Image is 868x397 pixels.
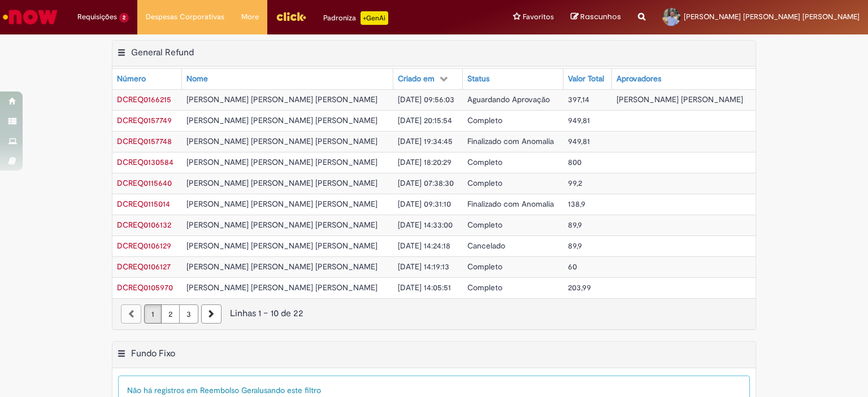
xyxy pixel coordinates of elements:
div: Valor Total [568,73,604,85]
span: 949,81 [568,136,590,146]
span: [PERSON_NAME] [PERSON_NAME] [PERSON_NAME] [684,12,860,21]
span: [DATE] 19:34:45 [398,136,453,146]
div: Criado em [398,73,435,85]
button: Fundo Fixo Menu de contexto [117,348,126,363]
span: [PERSON_NAME] [PERSON_NAME] [PERSON_NAME] [186,136,377,146]
a: Abrir Registro: DCREQ0130584 [117,157,173,167]
span: [DATE] 14:19:13 [398,261,449,272]
span: [DATE] 14:33:00 [398,220,453,230]
span: [DATE] 07:38:30 [398,178,454,188]
span: 89,9 [568,241,582,251]
span: Finalizado com Anomalia [467,136,554,146]
span: Completo [467,157,502,167]
span: [DATE] 09:31:10 [398,199,451,209]
span: [PERSON_NAME] [PERSON_NAME] [PERSON_NAME] [186,241,377,251]
span: DCREQ0105970 [117,282,173,293]
span: Finalizado com Anomalia [467,199,554,209]
span: Completo [467,178,502,188]
span: 60 [568,261,577,272]
span: [DATE] 20:15:54 [398,115,452,125]
span: [PERSON_NAME] [PERSON_NAME] [PERSON_NAME] [186,220,377,230]
a: Página 3 [179,304,198,324]
span: DCREQ0166215 [117,94,171,104]
span: usando este filtro [259,385,321,395]
h2: General Refund [131,47,194,58]
span: DCREQ0157749 [117,115,172,125]
a: Abrir Registro: DCREQ0166215 [117,94,171,104]
div: Status [467,73,489,85]
span: DCREQ0115014 [117,199,170,209]
a: Página 1 [144,304,162,324]
span: 89,9 [568,220,582,230]
a: Próxima página [201,304,222,324]
a: Abrir Registro: DCREQ0115640 [117,178,172,188]
span: Completo [467,261,502,272]
span: DCREQ0130584 [117,157,173,167]
div: Linhas 1 − 10 de 22 [121,307,747,320]
a: Abrir Registro: DCREQ0157749 [117,115,172,125]
span: [PERSON_NAME] [PERSON_NAME] [PERSON_NAME] [186,94,377,104]
span: 949,81 [568,115,590,125]
div: Nome [186,73,208,85]
div: Padroniza [323,11,388,25]
span: Completo [467,220,502,230]
span: DCREQ0157748 [117,136,172,146]
img: ServiceNow [1,6,59,28]
span: [PERSON_NAME] [PERSON_NAME] [PERSON_NAME] [186,282,377,293]
a: Abrir Registro: DCREQ0106129 [117,241,171,251]
div: Número [117,73,146,85]
span: [DATE] 14:05:51 [398,282,451,293]
a: Rascunhos [571,12,621,23]
span: Completo [467,115,502,125]
span: 800 [568,157,581,167]
a: Abrir Registro: DCREQ0106127 [117,261,171,272]
span: [PERSON_NAME] [PERSON_NAME] [PERSON_NAME] [186,261,377,272]
a: Página 2 [161,304,180,324]
span: DCREQ0106127 [117,261,171,272]
h2: Fundo Fixo [131,348,175,359]
span: [PERSON_NAME] [PERSON_NAME] [617,94,743,104]
a: Abrir Registro: DCREQ0115014 [117,199,170,209]
span: Rascunhos [580,11,621,22]
p: +GenAi [361,11,388,25]
img: click_logo_yellow_360x200.png [276,8,306,25]
a: Abrir Registro: DCREQ0105970 [117,282,173,293]
a: Abrir Registro: DCREQ0106132 [117,220,171,230]
span: DCREQ0106129 [117,241,171,251]
span: [PERSON_NAME] [PERSON_NAME] [PERSON_NAME] [186,178,377,188]
button: General Refund Menu de contexto [117,47,126,62]
a: Abrir Registro: DCREQ0157748 [117,136,172,146]
span: 99,2 [568,178,582,188]
div: Aprovadores [617,73,661,85]
span: Favoritos [523,11,554,23]
span: [DATE] 09:56:03 [398,94,454,104]
span: 397,14 [568,94,589,104]
span: [PERSON_NAME] [PERSON_NAME] [PERSON_NAME] [186,115,377,125]
span: DCREQ0106132 [117,220,171,230]
span: [DATE] 18:20:29 [398,157,452,167]
span: DCREQ0115640 [117,178,172,188]
span: [DATE] 14:24:18 [398,241,450,251]
span: Despesas Corporativas [146,11,224,23]
span: Cancelado [467,241,505,251]
span: 138,9 [568,199,585,209]
span: Completo [467,282,502,293]
span: [PERSON_NAME] [PERSON_NAME] [PERSON_NAME] [186,199,377,209]
span: 203,99 [568,282,591,293]
span: 2 [119,13,129,23]
nav: paginação [112,298,756,329]
span: Aguardando Aprovação [467,94,550,104]
span: More [241,11,259,23]
span: Requisições [77,11,117,23]
span: [PERSON_NAME] [PERSON_NAME] [PERSON_NAME] [186,157,377,167]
